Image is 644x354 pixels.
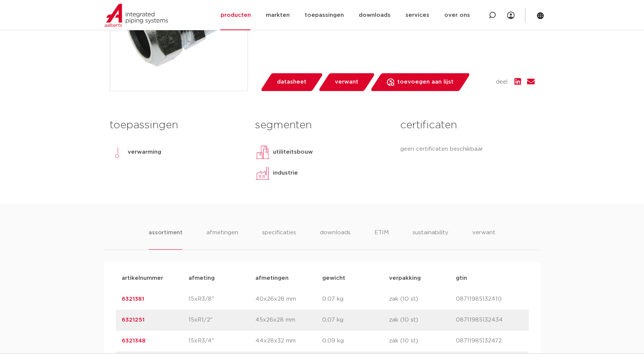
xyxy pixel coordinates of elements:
p: geen certificaten beschikbaar [400,145,534,154]
p: utiliteitsbouw [273,148,313,157]
p: 08711985132472 [456,336,523,345]
li: verwant [472,228,495,250]
h3: certificaten [400,118,534,133]
a: datasheet [260,73,323,91]
li: specificaties [262,228,296,250]
p: 45x26x28 mm [255,316,322,325]
p: afmetingen [255,274,322,283]
p: verpakking [389,274,456,283]
p: 15xR1/2" [189,316,255,325]
p: zak (10 st) [389,316,456,325]
h3: segmenten [255,118,389,133]
p: 08711985132434 [456,316,523,325]
span: verwant [335,76,358,88]
p: gtin [456,274,523,283]
p: artikelnummer [122,274,189,283]
p: 15xR3/4" [189,336,255,345]
p: 15xR3/8" [189,295,255,304]
a: 6321381 [122,296,144,302]
p: 0,07 kg [322,295,389,304]
li: downloads [320,228,351,250]
img: verwarming [110,145,125,160]
p: 44x28x32 mm [255,336,322,345]
img: utiliteitsbouw [255,145,270,160]
li: assortiment [149,228,183,250]
p: 08711985132410 [456,295,523,304]
span: datasheet [277,76,307,88]
li: sustainability [413,228,448,250]
a: 6321348 [122,338,146,344]
p: zak (10 st) [389,336,456,345]
a: verwant [318,73,375,91]
span: toevoegen aan lijst [397,76,454,88]
img: industrie [255,166,270,181]
p: verwarming [128,148,161,157]
p: industrie [273,169,298,178]
span: deel: [496,78,508,87]
li: afmetingen [206,228,238,250]
li: ETIM [374,228,389,250]
p: gewicht [322,274,389,283]
p: 0,09 kg [322,336,389,345]
a: 6321251 [122,317,144,323]
p: 40x26x28 mm [255,295,322,304]
h3: toepassingen [110,118,244,133]
p: 0,07 kg [322,316,389,325]
p: afmeting [189,274,255,283]
p: zak (10 st) [389,295,456,304]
